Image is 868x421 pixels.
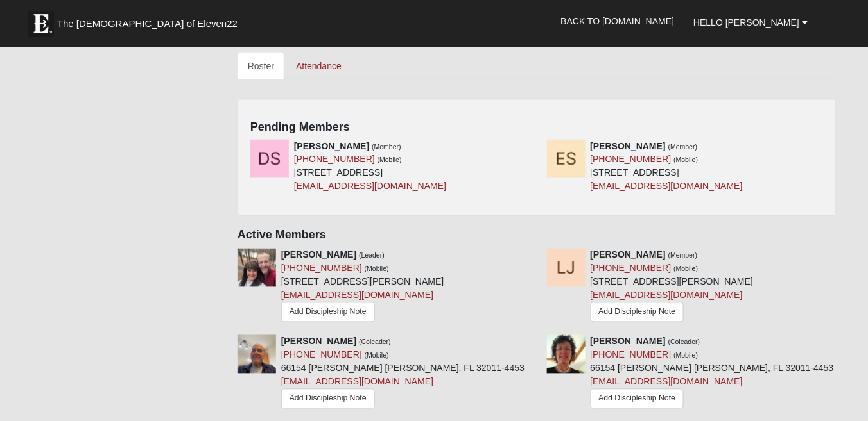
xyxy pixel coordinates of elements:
strong: [PERSON_NAME] [281,336,356,347]
a: Add Discipleship Note [591,302,684,322]
div: 66154 [PERSON_NAME] [PERSON_NAME], FL 32011-4453 [281,335,525,414]
small: (Mobile) [365,352,389,359]
strong: [PERSON_NAME] [281,250,356,260]
a: Page Properties (Alt+P) [837,399,860,417]
a: Add Discipleship Note [591,389,684,409]
a: [EMAIL_ADDRESS][DOMAIN_NAME] [294,181,446,192]
a: Block Configuration (Alt-B) [813,399,837,417]
span: The [DEMOGRAPHIC_DATA] of Eleven22 [57,17,238,30]
strong: [PERSON_NAME] [591,336,666,347]
a: Page Load Time: 0.40s [12,407,91,416]
a: Web cache enabled [284,404,291,417]
div: 66154 [PERSON_NAME] [PERSON_NAME], FL 32011-4453 [591,335,834,414]
div: [STREET_ADDRESS] [294,140,446,194]
a: Add Discipleship Note [281,389,375,409]
a: [EMAIL_ADDRESS][DOMAIN_NAME] [591,377,743,387]
h4: Active Members [238,229,837,243]
small: (Mobile) [365,265,389,273]
a: [PHONE_NUMBER] [591,154,672,165]
small: (Member) [372,143,401,151]
a: Attendance [286,53,352,79]
a: [PHONE_NUMBER] [294,154,375,165]
strong: [PERSON_NAME] [294,141,369,151]
a: [EMAIL_ADDRESS][DOMAIN_NAME] [281,290,433,301]
a: [PHONE_NUMBER] [281,350,362,360]
small: (Coleader) [359,338,391,346]
div: [STREET_ADDRESS][PERSON_NAME] [591,249,754,326]
a: Hello [PERSON_NAME] [684,6,817,38]
small: (Mobile) [673,265,698,273]
strong: [PERSON_NAME] [591,141,666,151]
span: ViewState Size: 41 KB [105,406,189,417]
a: [EMAIL_ADDRESS][DOMAIN_NAME] [591,290,743,301]
div: [STREET_ADDRESS] [591,140,743,194]
h4: Pending Members [250,120,824,135]
a: Back to [DOMAIN_NAME] [551,5,684,37]
a: The [DEMOGRAPHIC_DATA] of Eleven22 [22,4,279,37]
span: HTML Size: 126 KB [199,406,274,417]
a: [EMAIL_ADDRESS][DOMAIN_NAME] [281,377,433,387]
div: [STREET_ADDRESS][PERSON_NAME] [281,249,444,326]
small: (Member) [668,143,698,151]
small: (Mobile) [673,156,698,164]
span: Hello [PERSON_NAME] [693,17,799,28]
a: Add Discipleship Note [281,302,375,322]
small: (Coleader) [668,338,700,346]
small: (Mobile) [378,156,402,164]
a: Roster [238,53,284,79]
a: [PHONE_NUMBER] [591,263,672,274]
img: Eleven22 logo [28,11,54,37]
strong: [PERSON_NAME] [591,250,666,260]
small: (Member) [668,252,698,260]
a: [PHONE_NUMBER] [591,350,672,360]
a: [EMAIL_ADDRESS][DOMAIN_NAME] [591,181,743,192]
small: (Leader) [359,252,385,260]
small: (Mobile) [673,352,698,359]
a: [PHONE_NUMBER] [281,263,362,274]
